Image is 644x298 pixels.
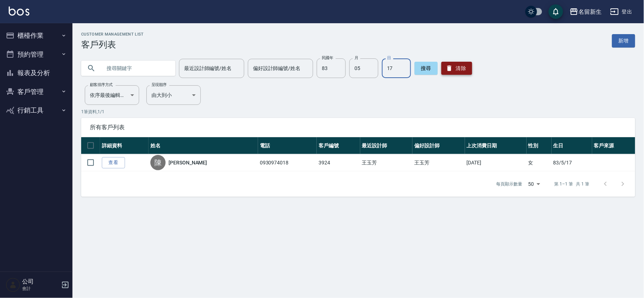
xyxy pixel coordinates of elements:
[90,124,627,131] span: 所有客戶列表
[22,285,59,292] p: 會計
[3,82,70,101] button: 客戶管理
[527,154,552,171] td: 女
[258,154,317,171] td: 0930974018
[169,159,207,166] a: [PERSON_NAME]
[592,137,635,154] th: 客戶來源
[3,45,70,64] button: 預約管理
[150,155,166,170] div: 陳
[552,137,592,154] th: 生日
[22,278,59,285] h5: 公司
[3,26,70,45] button: 櫃檯作業
[552,154,592,171] td: 83/5/17
[3,64,70,82] button: 報表及分析
[85,85,139,105] div: 依序最後編輯時間
[317,154,360,171] td: 3924
[607,5,635,19] button: 登出
[412,137,465,154] th: 偏好設計師
[441,62,472,75] button: 清除
[101,58,170,78] input: 搜尋關鍵字
[465,154,527,171] td: [DATE]
[578,7,602,16] div: 名留新生
[322,55,333,61] label: 民國年
[465,137,527,154] th: 上次消費日期
[612,34,635,48] a: 新增
[81,109,635,115] p: 1 筆資料, 1 / 1
[549,4,563,19] button: save
[567,4,604,19] button: 名留新生
[317,137,360,154] th: 客戶編號
[525,174,543,194] div: 50
[360,137,413,154] th: 最近設計師
[415,62,438,75] button: 搜尋
[149,137,258,154] th: 姓名
[146,85,201,105] div: 由大到小
[3,101,70,120] button: 行銷工具
[412,154,465,171] td: 王玉芳
[527,137,552,154] th: 性別
[90,82,113,87] label: 顧客排序方式
[6,278,20,292] img: Person
[554,181,590,187] p: 第 1–1 筆 共 1 筆
[151,82,167,87] label: 呈現順序
[81,40,144,50] h3: 客戶列表
[496,181,523,187] p: 每頁顯示數量
[102,157,125,168] a: 查看
[258,137,317,154] th: 電話
[9,7,29,16] img: Logo
[360,154,413,171] td: 王玉芳
[81,32,144,37] h2: Customer Management List
[100,137,149,154] th: 詳細資料
[387,55,391,61] label: 日
[354,55,358,61] label: 月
